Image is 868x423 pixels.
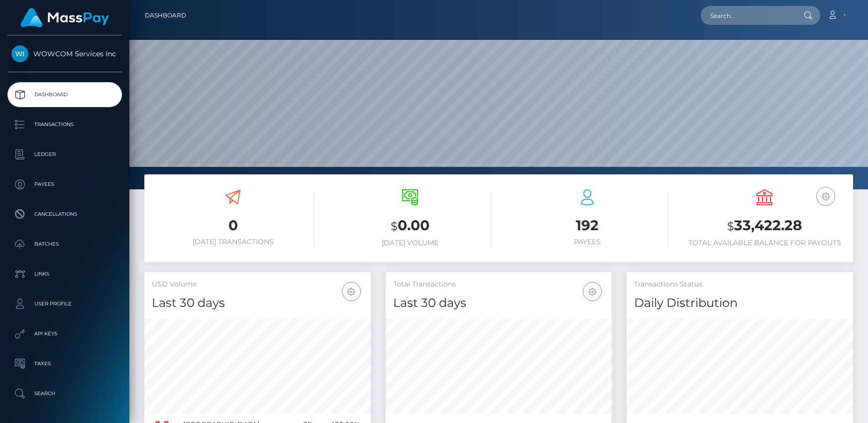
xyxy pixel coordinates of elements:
[7,112,122,137] a: Transactions
[7,381,122,406] a: Search
[152,216,314,235] h3: 0
[11,237,118,252] p: Batches
[727,219,734,233] small: $
[7,172,122,197] a: Payees
[11,326,118,341] p: API Keys
[391,219,398,233] small: $
[11,87,118,102] p: Dashboard
[11,207,118,222] p: Cancellations
[11,356,118,371] p: Taxes
[393,294,605,312] h4: Last 30 days
[506,216,668,235] h3: 192
[7,291,122,316] a: User Profile
[683,216,846,236] h3: 33,422.28
[701,6,794,25] input: Search...
[20,8,109,27] img: MassPay Logo
[11,117,118,132] p: Transactions
[7,49,122,58] span: WOWCOM Services Inc
[152,238,314,246] h6: [DATE] Transactions
[7,142,122,167] a: Ledger
[11,147,118,162] p: Ledger
[11,296,118,311] p: User Profile
[7,321,122,346] a: API Keys
[683,239,846,247] h6: Total Available Balance for Payouts
[7,351,122,376] a: Taxes
[152,280,363,289] h5: USD Volume
[11,45,28,62] img: WOWCOM Services Inc
[329,239,491,247] h6: [DATE] Volume
[7,202,122,227] a: Cancellations
[7,232,122,257] a: Batches
[393,280,605,289] h5: Total Transactions
[506,238,668,246] h6: Payees
[7,262,122,286] a: Links
[152,294,363,312] h4: Last 30 days
[634,280,846,289] h5: Transactions Status
[7,82,122,107] a: Dashboard
[634,294,846,312] h4: Daily Distribution
[11,267,118,282] p: Links
[145,5,186,26] a: Dashboard
[329,216,491,236] h3: 0.00
[11,177,118,192] p: Payees
[11,386,118,401] p: Search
